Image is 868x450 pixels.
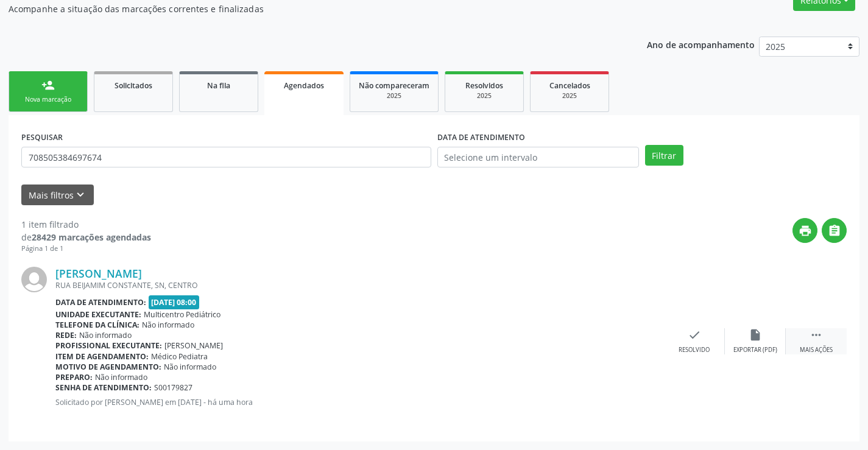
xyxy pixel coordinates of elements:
[32,231,151,243] strong: 28429 marcações agendadas
[828,224,841,237] i: 
[79,330,132,340] span: Não informado
[733,346,777,354] div: Exportar (PDF)
[549,80,590,91] span: Cancelados
[21,147,431,167] input: Nome, CNS
[284,80,324,91] span: Agendados
[115,80,152,91] span: Solicitados
[437,147,639,167] input: Selecione um intervalo
[810,328,823,342] i: 
[154,382,192,393] span: S00179827
[359,91,429,100] div: 2025
[151,351,208,362] span: Médico Pediatra
[142,320,194,330] span: Não informado
[792,218,817,243] button: print
[437,128,525,147] label: DATA DE ATENDIMENTO
[144,309,221,320] span: Multicentro Pediátrico
[21,231,151,244] div: de
[454,91,515,100] div: 2025
[149,295,200,309] span: [DATE] 08:00
[21,244,151,254] div: Página 1 de 1
[55,340,162,351] b: Profissional executante:
[74,188,87,202] i: keyboard_arrow_down
[21,185,94,206] button: Mais filtroskeyboard_arrow_down
[55,372,93,382] b: Preparo:
[55,280,664,290] div: RUA BEIJAMIM CONSTANTE, SN, CENTRO
[822,218,847,243] button: 
[55,330,77,340] b: Rede:
[645,145,683,166] button: Filtrar
[21,218,151,231] div: 1 item filtrado
[41,79,55,92] div: person_add
[749,328,762,342] i: insert_drive_file
[465,80,503,91] span: Resolvidos
[164,362,216,372] span: Não informado
[55,351,149,362] b: Item de agendamento:
[539,91,600,100] div: 2025
[359,80,429,91] span: Não compareceram
[647,37,755,52] p: Ano de acompanhamento
[679,346,710,354] div: Resolvido
[18,95,79,104] div: Nova marcação
[55,309,141,320] b: Unidade executante:
[55,297,146,308] b: Data de atendimento:
[207,80,230,91] span: Na fila
[55,320,139,330] b: Telefone da clínica:
[164,340,223,351] span: [PERSON_NAME]
[799,224,812,237] i: print
[55,362,161,372] b: Motivo de agendamento:
[55,397,664,407] p: Solicitado por [PERSON_NAME] em [DATE] - há uma hora
[55,382,152,393] b: Senha de atendimento:
[21,128,63,147] label: PESQUISAR
[21,267,47,292] img: img
[55,267,142,280] a: [PERSON_NAME]
[95,372,147,382] span: Não informado
[688,328,701,342] i: check
[9,2,604,15] p: Acompanhe a situação das marcações correntes e finalizadas
[800,346,833,354] div: Mais ações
